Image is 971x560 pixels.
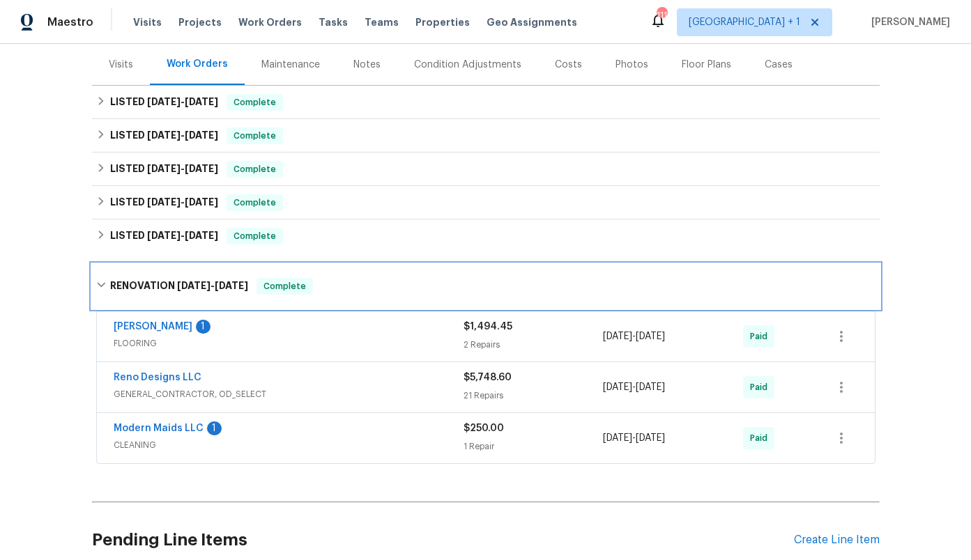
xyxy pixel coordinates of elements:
h6: LISTED [110,94,218,111]
a: [PERSON_NAME] [114,322,192,332]
span: Complete [228,129,282,143]
div: 1 [207,421,222,435]
span: - [147,130,218,140]
span: [GEOGRAPHIC_DATA] + 1 [689,15,800,29]
div: LISTED [DATE]-[DATE]Complete [92,86,880,119]
div: LISTED [DATE]-[DATE]Complete [92,153,880,186]
span: Complete [228,196,282,210]
div: Photos [616,58,648,72]
span: Paid [750,431,773,445]
span: Paid [750,380,773,394]
span: [DATE] [185,231,218,240]
div: Floor Plans [682,58,731,72]
span: [DATE] [636,382,665,392]
span: Work Orders [238,15,302,29]
span: [DATE] [147,130,181,140]
span: [DATE] [215,281,248,290]
span: - [177,281,248,290]
span: [DATE] [177,281,211,290]
span: - [147,197,218,207]
h6: LISTED [110,194,218,211]
span: Maestro [47,15,93,29]
a: Modern Maids LLC [114,423,204,433]
div: 21 Repairs [464,389,604,403]
div: Notes [353,58,381,72]
span: GENERAL_CONTRACTOR, OD_SELECT [114,387,464,401]
div: Create Line Item [794,534,880,547]
span: Projects [178,15,222,29]
span: - [603,431,665,445]
span: [PERSON_NAME] [866,15,950,29]
h6: LISTED [110,228,218,244]
div: Condition Adjustments [414,58,521,72]
span: Paid [750,329,773,343]
div: LISTED [DATE]-[DATE]Complete [92,186,880,219]
div: 2 Repairs [464,338,604,352]
span: Tasks [319,17,348,27]
span: [DATE] [185,164,218,173]
span: - [603,380,665,394]
span: CLEANING [114,438,464,452]
div: Maintenance [261,58,320,72]
span: [DATE] [147,197,181,207]
div: 1 [196,320,211,334]
span: [DATE] [603,332,632,341]
h6: LISTED [110,127,218,144]
div: Cases [765,58,793,72]
span: $1,494.45 [464,322,512,332]
span: - [147,97,218,107]
div: Visits [109,58,133,72]
div: LISTED [DATE]-[DATE]Complete [92,219,880,253]
span: - [147,164,218,173]
span: [DATE] [603,433,632,443]
div: LISTED [DATE]-[DATE]Complete [92,119,880,153]
span: - [603,329,665,343]
a: Reno Designs LLC [114,373,201,382]
span: FLOORING [114,336,464,350]
span: [DATE] [185,97,218,107]
span: $5,748.60 [464,373,512,382]
span: Complete [228,162,282,176]
span: Complete [258,279,312,293]
span: Complete [228,229,282,243]
span: Visits [133,15,162,29]
span: [DATE] [603,382,632,392]
span: [DATE] [147,97,181,107]
h6: RENOVATION [110,278,248,295]
div: 1 Repair [464,440,604,453]
span: [DATE] [636,332,665,341]
span: [DATE] [185,130,218,140]
span: [DATE] [636,433,665,443]
span: [DATE] [185,197,218,207]
span: Properties [415,15,470,29]
span: [DATE] [147,164,181,173]
div: 111 [657,8,666,22]
h6: LISTED [110,161,218,178]
span: [DATE] [147,231,181,240]
span: - [147,231,218,240]
span: $250.00 [464,423,504,433]
span: Geo Assignments [487,15,577,29]
span: Complete [228,95,282,109]
span: Teams [365,15,399,29]
div: Costs [555,58,582,72]
div: Work Orders [167,57,228,71]
div: RENOVATION [DATE]-[DATE]Complete [92,264,880,309]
